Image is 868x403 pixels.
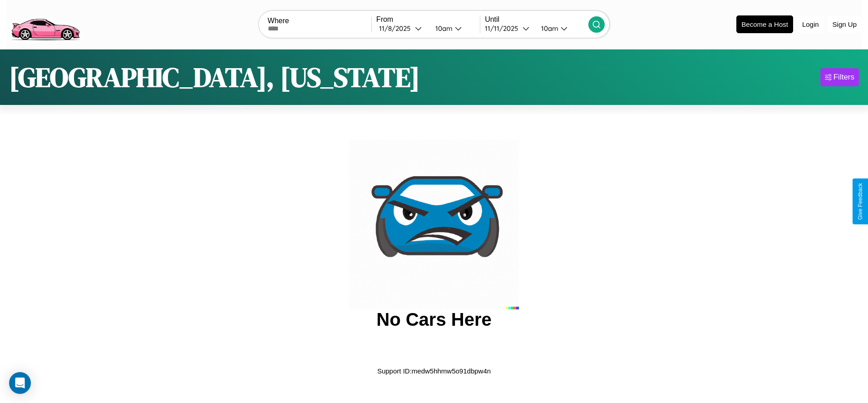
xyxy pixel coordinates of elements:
button: Sign Up [828,16,861,33]
img: car [349,139,519,309]
button: Filters [820,68,859,86]
button: Become a Host [736,15,793,33]
div: Give Feedback [857,183,863,220]
p: Support ID: medw5hhmw5o91dbpw4n [377,365,491,377]
button: 11/8/2025 [376,24,428,33]
div: 10am [537,24,561,33]
h2: No Cars Here [376,309,491,330]
button: Login [798,16,824,33]
div: 10am [431,24,455,33]
label: Where [268,17,371,25]
button: 10am [428,24,480,33]
label: Until [485,15,588,24]
label: From [376,15,480,24]
div: Open Intercom Messenger [9,372,31,394]
h1: [GEOGRAPHIC_DATA], [US_STATE] [9,59,420,96]
div: Filters [833,73,854,82]
button: 10am [534,24,588,33]
div: 11 / 8 / 2025 [379,24,415,33]
div: 11 / 11 / 2025 [485,24,523,33]
img: logo [7,5,84,43]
